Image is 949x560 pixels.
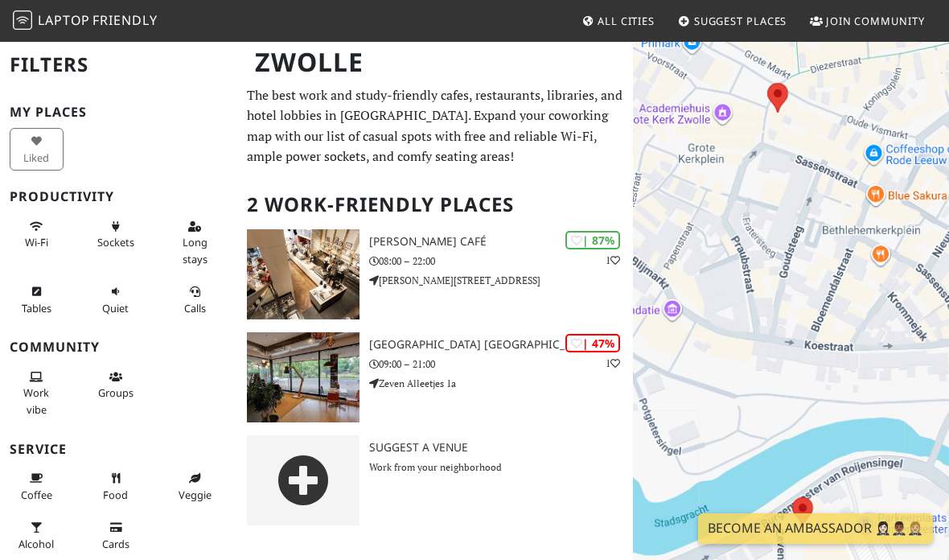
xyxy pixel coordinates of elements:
[10,465,64,508] button: Coffee
[168,278,222,321] button: Calls
[184,301,206,315] span: Video/audio calls
[179,488,212,502] span: Veggie
[369,338,633,352] h3: [GEOGRAPHIC_DATA] [GEOGRAPHIC_DATA]
[103,488,128,502] span: Food
[565,334,620,352] div: | 47%
[13,10,32,30] img: LaptopFriendly
[88,213,142,256] button: Sockets
[38,11,90,29] span: Laptop
[10,278,64,321] button: Tables
[247,332,359,422] img: Stadskamer - Library Center Zwolle
[247,229,359,319] img: Douwe Egberts Café
[606,356,620,371] p: 1
[369,273,633,288] p: [PERSON_NAME][STREET_ADDRESS]
[18,537,54,551] span: Alcohol
[10,213,64,256] button: Wi-Fi
[183,235,207,266] span: Long stays
[88,465,142,508] button: Food
[102,301,129,315] span: Quiet
[88,278,142,321] button: Quiet
[247,85,623,167] p: The best work and study-friendly cafes, restaurants, libraries, and hotel lobbies in [GEOGRAPHIC_...
[92,11,157,29] span: Friendly
[369,356,633,372] p: 09:00 – 21:00
[13,7,158,35] a: LaptopFriendly LaptopFriendly
[10,40,228,89] h2: Filters
[10,340,228,355] h3: Community
[369,376,633,391] p: Zeven Alleetjes 1a
[168,213,222,272] button: Long stays
[22,301,51,315] span: Work-friendly tables
[672,6,794,35] a: Suggest Places
[10,105,228,120] h3: My Places
[102,537,129,551] span: Credit cards
[88,514,142,557] button: Cards
[698,513,933,544] a: Become an Ambassador 🤵🏻‍♀️🤵🏾‍♂️🤵🏼‍♀️
[168,465,222,508] button: Veggie
[694,14,787,28] span: Suggest Places
[606,253,620,268] p: 1
[369,253,633,269] p: 08:00 – 22:00
[25,235,48,249] span: Stable Wi-Fi
[575,6,661,35] a: All Cities
[803,6,931,35] a: Join Community
[237,229,633,319] a: Douwe Egberts Café | 87% 1 [PERSON_NAME] Café 08:00 – 22:00 [PERSON_NAME][STREET_ADDRESS]
[237,435,633,525] a: Suggest a Venue Work from your neighborhood
[88,364,142,406] button: Groups
[369,441,633,455] h3: Suggest a Venue
[565,231,620,249] div: | 87%
[10,189,228,204] h3: Productivity
[97,235,134,249] span: Power sockets
[10,364,64,422] button: Work vibe
[10,442,228,457] h3: Service
[23,385,49,416] span: People working
[237,332,633,422] a: Stadskamer - Library Center Zwolle | 47% 1 [GEOGRAPHIC_DATA] [GEOGRAPHIC_DATA] 09:00 – 21:00 Zeve...
[369,235,633,249] h3: [PERSON_NAME] Café
[826,14,925,28] span: Join Community
[598,14,655,28] span: All Cities
[247,180,623,229] h2: 2 Work-Friendly Places
[21,488,52,502] span: Coffee
[242,40,630,84] h1: Zwolle
[98,385,134,400] span: Group tables
[247,435,359,525] img: gray-place-d2bdb4477600e061c01bd816cc0f2ef0cfcb1ca9e3ad78868dd16fb2af073a21.png
[369,459,633,475] p: Work from your neighborhood
[10,514,64,557] button: Alcohol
